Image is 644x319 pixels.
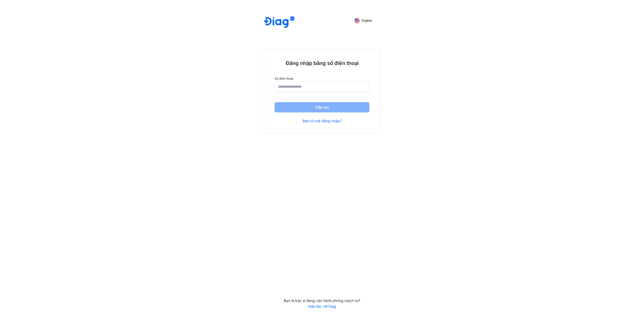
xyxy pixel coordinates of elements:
[275,102,369,112] button: Tiếp tục
[303,119,342,123] a: Bạn có mã đăng nhập?
[351,17,376,25] button: English
[362,19,372,22] span: English
[275,60,369,67] div: Đăng nhập bằng số điện thoại
[264,298,380,303] div: Bạn là bác sĩ đang vận hành phòng mạch tư?
[275,77,369,80] label: Số điện thoại
[264,304,380,309] a: Hợp tác với Diag
[264,17,294,29] img: logo
[355,18,360,23] img: English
